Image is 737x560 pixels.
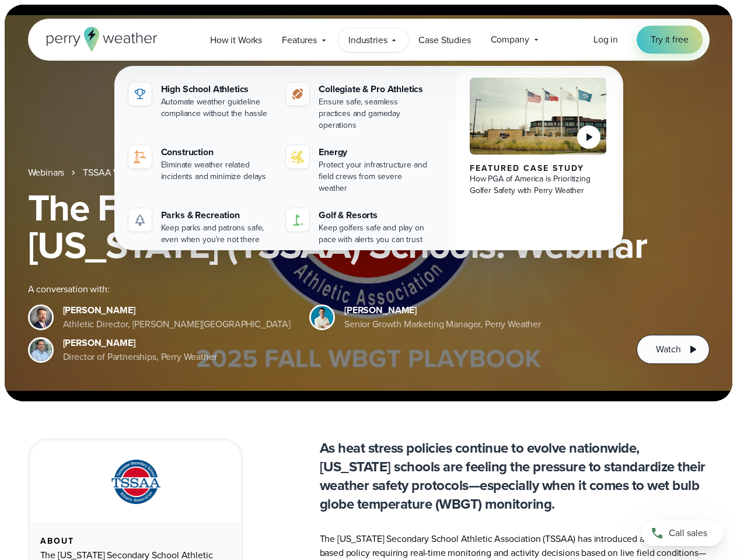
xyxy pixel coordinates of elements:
a: How it Works [200,28,272,52]
span: Industries [348,33,387,47]
a: High School Athletics Automate weather guideline compliance without the hassle [124,78,277,124]
div: Keep golfers safe and play on pace with alerts you can trust [319,222,430,246]
div: Director of Partnerships, Perry Weather [63,350,217,364]
img: Brian Wyatt [30,306,52,328]
div: Automate weather guideline compliance without the hassle [161,96,273,120]
div: Collegiate & Pro Athletics [319,82,430,96]
span: Case Studies [418,33,470,47]
div: Golf & Resorts [319,208,430,222]
div: Ensure safe, seamless practices and gameday operations [319,96,430,131]
a: Collegiate & Pro Athletics Ensure safe, seamless practices and gameday operations [281,78,435,136]
a: Golf & Resorts Keep golfers safe and play on pace with alerts you can trust [281,204,435,250]
img: construction perry weather [133,150,147,164]
div: Keep parks and patrons safe, even when you're not there [161,222,273,246]
div: Eliminate weather related incidents and minimize delays [161,159,273,183]
div: Athletic Director, [PERSON_NAME][GEOGRAPHIC_DATA] [63,317,291,331]
img: energy-icon@2x-1.svg [291,150,305,164]
img: highschool-icon.svg [133,87,147,101]
a: Energy Protect your infrastructure and field crews from severe weather [281,141,435,199]
div: Senior Growth Marketing Manager, Perry Weather [344,317,541,331]
span: Watch [656,342,680,356]
img: proathletics-icon@2x-1.svg [291,87,305,101]
a: Webinars [28,166,65,180]
div: High School Athletics [161,82,273,96]
div: Featured Case Study [470,164,607,173]
div: About [40,537,230,546]
div: [PERSON_NAME] [344,303,541,317]
div: Construction [161,145,273,159]
nav: Breadcrumb [28,166,710,180]
span: Call sales [669,526,707,540]
a: Case Studies [408,28,480,52]
img: TSSAA-Tennessee-Secondary-School-Athletic-Association.svg [96,456,174,509]
a: Call sales [641,520,723,546]
button: Watch [637,335,709,364]
img: PGA of America, Frisco Campus [470,78,607,155]
div: Energy [319,145,430,159]
a: PGA of America, Frisco Campus Featured Case Study How PGA of America is Prioritizing Golfer Safet... [456,68,621,260]
h1: The Fall WBGT Playbook for [US_STATE] (TSSAA) Schools: Webinar [28,189,710,264]
div: [PERSON_NAME] [63,303,291,317]
img: Jeff Wood [30,339,52,361]
div: [PERSON_NAME] [63,336,217,350]
div: A conversation with: [28,282,619,296]
a: Log in [593,33,618,47]
img: golf-iconV2.svg [291,213,305,227]
div: Parks & Recreation [161,208,273,222]
span: Try it free [651,33,688,47]
div: How PGA of America is Prioritizing Golfer Safety with Perry Weather [470,173,607,197]
span: Company [491,33,529,47]
a: construction perry weather Construction Eliminate weather related incidents and minimize delays [124,141,277,187]
a: TSSAA WBGT Fall Playbook [83,166,194,180]
a: Try it free [637,26,702,54]
span: Features [282,33,317,47]
div: Protect your infrastructure and field crews from severe weather [319,159,430,194]
span: How it Works [210,33,262,47]
p: As heat stress policies continue to evolve nationwide, [US_STATE] schools are feeling the pressur... [320,439,710,513]
img: Spencer Patton, Perry Weather [311,306,333,328]
img: parks-icon-grey.svg [133,213,147,227]
a: Parks & Recreation Keep parks and patrons safe, even when you're not there [124,204,277,250]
